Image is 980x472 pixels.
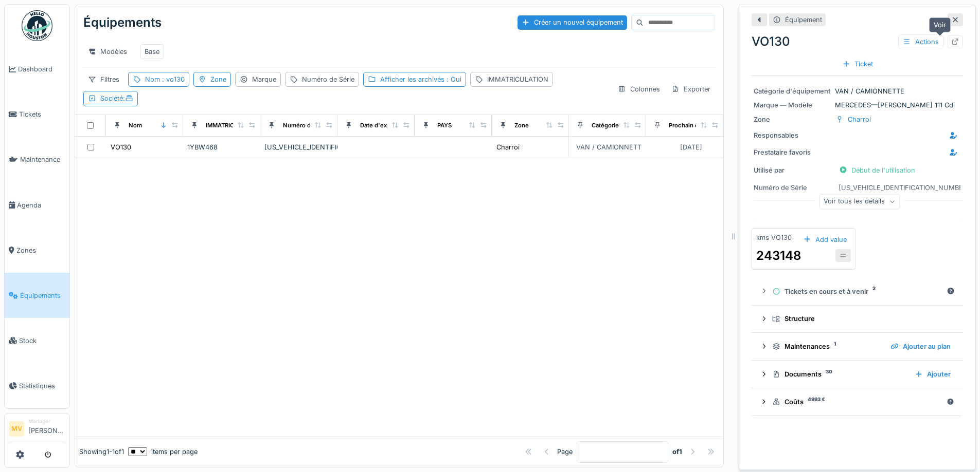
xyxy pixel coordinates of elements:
[819,194,900,209] div: Voir tous les détails
[772,369,906,379] div: Documents
[672,447,682,457] strong: of 1
[756,282,959,301] summary: Tickets en cours et à venir2
[19,336,65,346] span: Stock
[444,75,461,83] span: : Oui
[911,367,955,381] div: Ajouter
[754,115,831,124] div: Zone
[83,72,124,87] div: Filtres
[496,142,520,152] div: Charroi
[22,10,52,41] img: Badge_color-CXgf-gQk.svg
[613,82,665,97] div: Colonnes
[557,447,573,457] div: Page
[380,74,461,84] div: Afficher les archivés
[667,82,715,97] div: Exporter
[20,291,65,300] span: Équipements
[210,74,226,84] div: Zone
[128,447,198,457] div: items per page
[5,92,69,137] a: Tickets
[83,44,132,59] div: Modèles
[756,392,959,411] summary: Coûts4993 €
[576,142,646,152] div: VAN / CAMIONNETTE
[518,15,627,29] div: Créer un nouvel équipement
[9,418,65,442] a: MV Manager[PERSON_NAME]
[5,363,69,408] a: Statistiques
[360,121,408,130] div: Date d'expiration
[754,130,831,140] div: Responsables
[129,121,142,130] div: Nom
[9,421,24,437] li: MV
[799,233,851,247] div: Add value
[100,93,133,103] div: Société
[756,233,792,242] div: kms VO130
[756,247,801,265] div: 243148
[160,75,185,83] span: : vo130
[835,163,919,177] div: Début de l'utilisation
[785,15,822,25] div: Équipement
[514,121,529,130] div: Zone
[264,142,333,152] div: [US_VEHICLE_IDENTIFICATION_NUMBER]
[5,137,69,182] a: Maintenance
[5,47,69,92] a: Dashboard
[83,9,162,36] div: Équipements
[79,447,124,457] div: Showing 1 - 1 of 1
[5,273,69,318] a: Équipements
[680,142,702,152] div: [DATE]
[772,287,942,296] div: Tickets en cours et à venir
[145,47,159,56] div: Base
[848,115,871,124] div: Charroi
[18,64,65,74] span: Dashboard
[929,17,951,32] div: Voir
[145,74,185,84] div: Nom
[111,142,131,152] div: VO130
[838,57,877,71] div: Ticket
[19,109,65,119] span: Tickets
[5,228,69,273] a: Zones
[187,142,256,152] div: 1YBW468
[839,183,970,193] div: [US_VEHICLE_IDENTIFICATION_NUMBER]
[5,182,69,228] a: Agenda
[756,337,959,356] summary: Maintenances1Ajouter au plan
[437,121,452,130] div: PAYS
[752,32,963,51] div: VO130
[886,339,955,353] div: Ajouter au plan
[123,95,133,102] span: :
[754,100,831,110] div: Marque — Modèle
[283,121,330,130] div: Numéro de Série
[754,100,961,110] div: MERCEDES — [PERSON_NAME] 111 Cdi
[17,200,65,210] span: Agenda
[772,397,942,407] div: Coûts
[756,365,959,384] summary: Documents30Ajouter
[19,381,65,391] span: Statistiques
[487,74,548,84] div: IMMATRICULATION
[772,342,882,351] div: Maintenances
[754,86,961,96] div: VAN / CAMIONNETTE
[20,155,65,164] span: Maintenance
[16,246,65,255] span: Zones
[302,74,354,84] div: Numéro de Série
[252,74,276,84] div: Marque
[592,121,663,130] div: Catégories d'équipement
[756,310,959,329] summary: Structure
[754,147,831,157] div: Prestataire favoris
[669,121,721,130] div: Prochain entretien
[206,121,259,130] div: IMMATRICULATION
[772,314,951,324] div: Structure
[28,418,65,425] div: Manager
[754,183,831,193] div: Numéro de Série
[754,86,831,96] div: Catégorie d'équipement
[754,165,831,175] div: Utilisé par
[5,318,69,363] a: Stock
[28,418,65,440] li: [PERSON_NAME]
[898,34,943,49] div: Actions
